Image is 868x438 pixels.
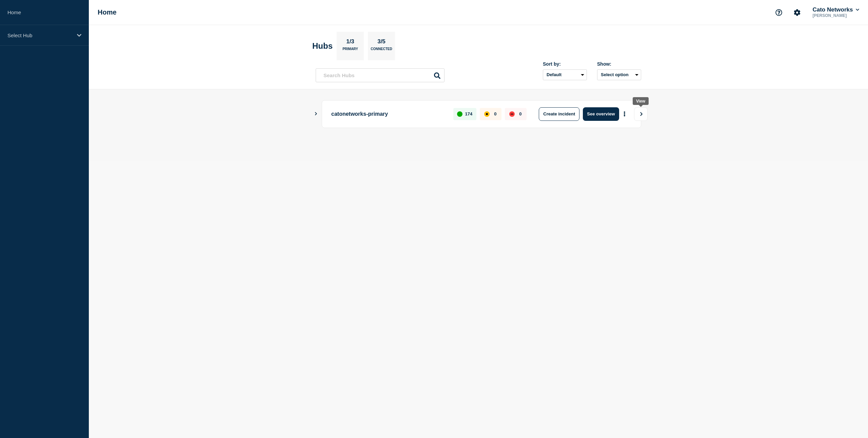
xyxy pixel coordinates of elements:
[457,111,462,117] div: up
[312,41,333,51] h2: Hubs
[811,13,861,18] p: [PERSON_NAME]
[98,8,117,16] h1: Home
[811,6,861,13] button: Cato Networks
[519,111,521,116] p: 0
[465,111,473,116] p: 174
[344,38,357,47] p: 1/3
[371,47,392,54] p: Connected
[634,107,648,121] button: View
[314,111,318,116] button: Show Connected Hubs
[342,47,358,54] p: Primary
[484,111,490,117] div: affected
[790,5,804,20] button: Account settings
[583,107,619,121] button: See overview
[620,108,629,120] button: More actions
[597,61,641,67] div: Show:
[509,111,515,117] div: down
[539,107,579,121] button: Create incident
[375,38,388,47] p: 3/5
[7,32,73,38] p: Select Hub
[316,68,445,82] input: Search Hubs
[597,69,641,80] button: Select option
[772,5,786,20] button: Support
[636,99,645,104] div: View
[494,111,496,116] p: 0
[331,107,446,121] p: catonetworks-primary
[543,61,587,67] div: Sort by:
[543,69,587,80] select: Sort by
